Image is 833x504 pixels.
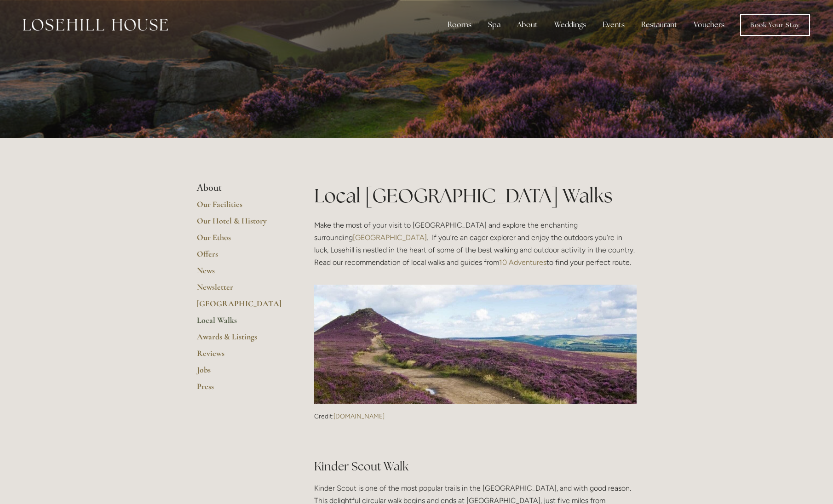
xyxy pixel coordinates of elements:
[595,16,632,34] div: Events
[197,265,285,282] a: News
[197,298,285,315] a: [GEOGRAPHIC_DATA]
[197,199,285,216] a: Our Facilities
[547,16,593,34] div: Weddings
[197,332,285,348] a: Awards & Listings
[314,182,637,209] h1: Local [GEOGRAPHIC_DATA] Walks
[353,233,427,242] a: [GEOGRAPHIC_DATA]
[197,182,285,194] li: About
[314,442,637,475] h2: Kinder Scout Walk
[23,19,168,31] img: Losehill House
[197,381,285,398] a: Press
[499,258,546,267] a: 10 Adventures
[314,219,637,269] p: Make the most of your visit to [GEOGRAPHIC_DATA] and explore the enchanting surrounding . If you’...
[197,348,285,365] a: Reviews
[333,412,385,420] a: [DOMAIN_NAME]
[510,16,545,34] div: About
[740,14,810,36] a: Book Your Stay
[686,16,732,34] a: Vouchers
[314,285,637,404] img: Credit: 10adventures.com
[634,16,684,34] div: Restaurant
[197,282,285,298] a: Newsletter
[440,16,479,34] div: Rooms
[314,412,637,421] p: Credit:
[197,216,285,232] a: Our Hotel & History
[197,232,285,249] a: Our Ethos
[481,16,508,34] div: Spa
[197,365,285,381] a: Jobs
[197,315,285,332] a: Local Walks
[197,249,285,265] a: Offers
